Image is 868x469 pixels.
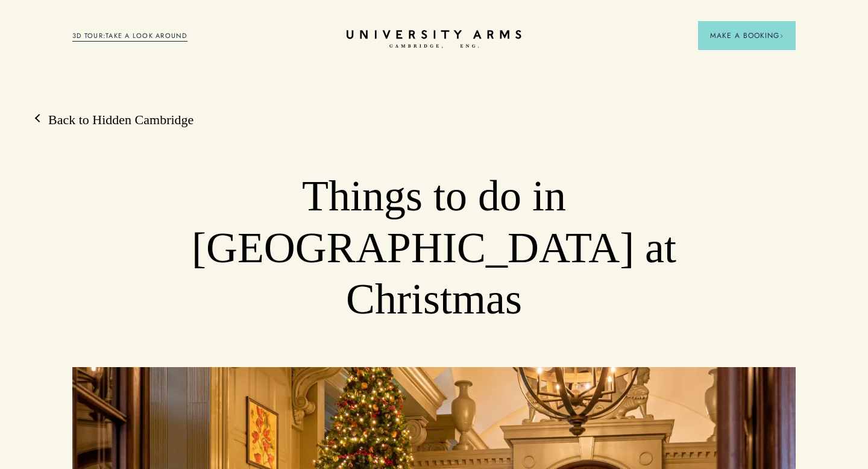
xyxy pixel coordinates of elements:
a: Home [347,30,521,49]
a: Back to Hidden Cambridge [36,111,193,129]
h1: Things to do in [GEOGRAPHIC_DATA] at Christmas [145,171,723,326]
a: 3D TOUR:TAKE A LOOK AROUND [72,31,187,42]
img: Arrow icon [779,34,784,38]
span: Make a Booking [710,30,784,41]
button: Make a BookingArrow icon [698,21,796,50]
